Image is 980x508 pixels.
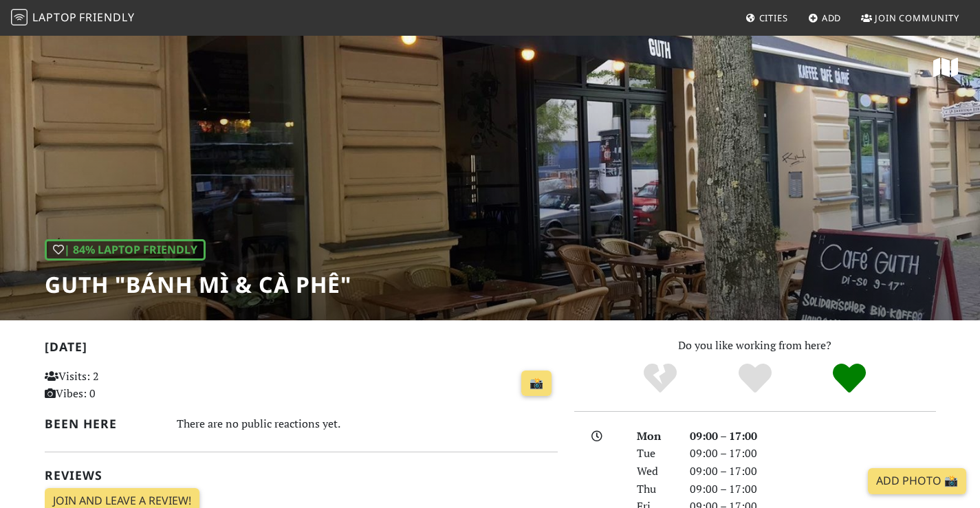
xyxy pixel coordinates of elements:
[682,463,944,481] div: 09:00 – 17:00
[45,272,351,298] h1: GUTH "BÁNH MÌ & CÀ PHÊ"
[32,10,77,25] span: Laptop
[177,414,558,434] div: There are no public reactions yet.
[629,463,681,481] div: Wed
[629,445,681,463] div: Tue
[802,362,897,396] div: Definitely!
[613,362,708,396] div: No
[79,10,134,25] span: Friendly
[822,12,842,24] span: Add
[708,362,803,396] div: Yes
[45,417,161,431] h2: Been here
[682,428,944,445] div: 09:00 – 17:00
[45,368,205,403] p: Visits: 2 Vibes: 0
[759,12,788,24] span: Cities
[875,12,959,24] span: Join Community
[574,337,936,355] p: Do you like working from here?
[45,239,206,261] div: | 84% Laptop Friendly
[740,5,794,30] a: Cities
[11,9,28,25] img: LaptopFriendly
[856,5,965,30] a: Join Community
[11,6,135,30] a: LaptopFriendly LaptopFriendly
[45,468,558,483] h2: Reviews
[682,445,944,463] div: 09:00 – 17:00
[521,371,552,397] a: 📸
[45,340,558,360] h2: [DATE]
[629,428,681,445] div: Mon
[629,481,681,498] div: Thu
[868,468,966,494] a: Add Photo 📸
[803,5,847,30] a: Add
[682,481,944,498] div: 09:00 – 17:00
